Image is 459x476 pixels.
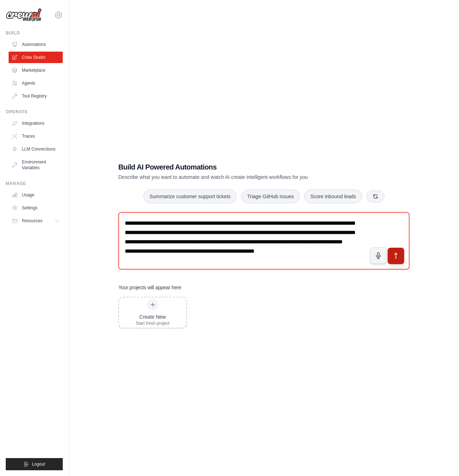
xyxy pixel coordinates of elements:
button: Logout [6,458,63,470]
a: Integrations [9,118,63,129]
iframe: Chat Widget [423,442,459,476]
div: Operate [6,109,63,115]
a: Crew Studio [9,52,63,63]
a: LLM Connections [9,143,63,155]
a: Usage [9,189,63,201]
div: Create New [136,313,170,320]
button: Get new suggestions [366,190,384,203]
a: Agents [9,77,63,89]
button: Click to speak your automation idea [370,247,387,264]
a: Tool Registry [9,90,63,102]
button: Score inbound leads [304,190,362,203]
a: Marketplace [9,65,63,76]
span: Logout [32,461,45,467]
h1: Build AI Powered Automations [118,162,359,172]
a: Automations [9,39,63,50]
a: Traces [9,130,63,142]
div: Build [6,30,63,36]
span: Resources [22,218,42,224]
div: Manage [6,181,63,186]
a: Settings [9,202,63,214]
h3: Your projects will appear here [118,284,181,291]
button: Summarize customer support tickets [143,190,237,203]
div: Start fresh project [136,320,170,326]
img: Logo [6,8,42,22]
p: Describe what you want to automate and watch AI create intelligent workflows for you [118,173,359,181]
button: Resources [9,215,63,227]
button: Triage GitHub issues [241,190,300,203]
a: Environment Variables [9,156,63,173]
